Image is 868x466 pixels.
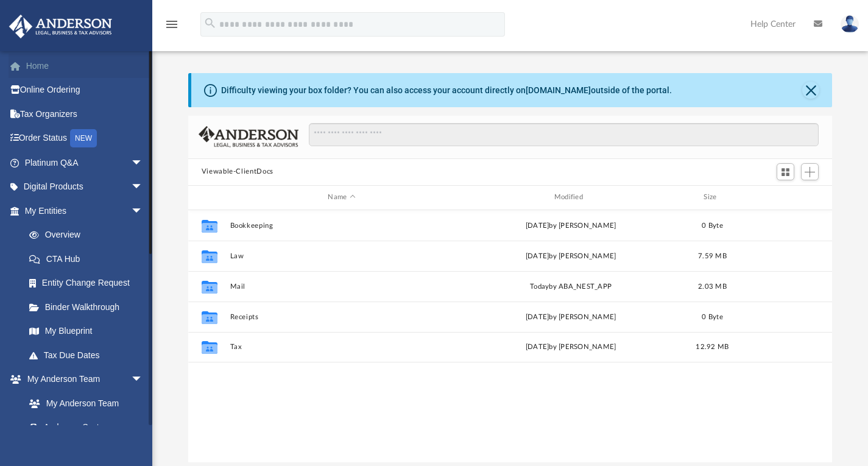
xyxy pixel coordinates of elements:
div: Difficulty viewing your box folder? You can also access your account directly on outside of the p... [221,84,672,97]
input: Search files and folders [309,123,819,146]
a: My Anderson Teamarrow_drop_down [9,367,155,392]
i: menu [164,17,179,32]
a: Order StatusNEW [9,126,161,151]
span: 2.03 MB [698,283,727,289]
img: Anderson Advisors Platinum Portal [5,15,116,38]
div: [DATE] by [PERSON_NAME] [459,311,682,322]
button: Receipts [230,312,453,320]
div: [DATE] by [PERSON_NAME] [459,250,682,261]
span: arrow_drop_down [131,199,155,224]
div: [DATE] by [PERSON_NAME] [459,220,682,231]
div: Size [688,192,736,203]
button: Mail [230,282,453,290]
a: Digital Productsarrow_drop_down [9,175,161,199]
a: My Entitiesarrow_drop_down [9,199,161,223]
div: grid [188,210,833,463]
a: [DOMAIN_NAME] [526,85,591,95]
a: Tax Organizers [9,102,161,126]
span: 0 Byte [702,222,723,228]
span: 7.59 MB [698,252,727,259]
a: My Blueprint [17,319,155,344]
a: Tax Due Dates [17,343,161,367]
button: Tax [230,343,453,351]
span: arrow_drop_down [131,367,155,392]
button: Switch to Grid View [777,163,795,180]
a: CTA Hub [17,247,161,271]
a: Entity Change Request [17,271,161,295]
div: [DATE] by [PERSON_NAME] [459,342,682,353]
span: today [530,283,549,289]
a: Anderson System [17,415,155,440]
a: Platinum Q&Aarrow_drop_down [9,150,161,175]
a: My Anderson Team [17,391,149,415]
div: Modified [459,192,683,203]
a: menu [164,23,179,32]
div: Name [229,192,453,203]
button: Bookkeeping [230,221,453,229]
div: by ABA_NEST_APP [459,281,682,292]
button: Close [802,82,819,99]
span: arrow_drop_down [131,150,155,175]
span: arrow_drop_down [131,175,155,200]
img: User Pic [841,15,859,33]
span: 0 Byte [702,313,723,320]
div: id [194,192,224,203]
button: Law [230,252,453,259]
div: id [742,192,827,203]
a: Binder Walkthrough [17,295,161,319]
button: Viewable-ClientDocs [202,166,273,177]
span: 12.92 MB [696,344,729,350]
a: Overview [17,223,161,247]
a: Online Ordering [9,78,161,102]
i: search [203,16,217,30]
a: Home [9,54,161,78]
button: Add [801,163,819,180]
div: NEW [70,129,97,147]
